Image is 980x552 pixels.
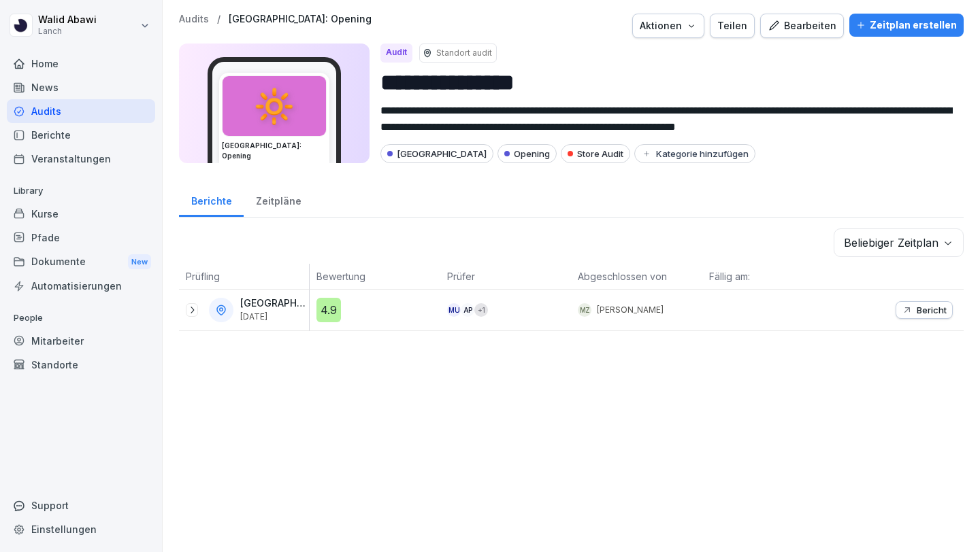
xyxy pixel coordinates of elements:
p: People [7,307,155,329]
a: Pfade [7,226,155,249]
p: [GEOGRAPHIC_DATA] [240,298,306,309]
div: Aktionen [640,18,697,33]
a: Audits [179,14,209,25]
p: Bericht [917,305,947,315]
button: Bearbeiten [760,14,844,38]
div: Kategorie hinzufügen [641,148,749,159]
p: Prüfling [186,269,302,283]
div: [GEOGRAPHIC_DATA] [380,144,493,163]
div: MZ [578,303,591,317]
div: MU [447,303,461,317]
th: Fällig am: [702,264,833,290]
a: [GEOGRAPHIC_DATA]: Opening [229,14,372,25]
div: Dokumente [7,249,155,275]
p: / [217,14,220,25]
h3: [GEOGRAPHIC_DATA]: Opening [222,141,327,161]
div: Teilen [717,18,747,33]
a: Audits [7,99,155,123]
a: News [7,75,155,99]
button: Bericht [896,301,953,319]
p: Bewertung [316,269,434,283]
a: Kurse [7,202,155,226]
div: Support [7,494,155,517]
div: Store Audit [561,144,630,163]
div: AP [461,303,474,317]
a: DokumenteNew [7,249,155,275]
div: Bearbeiten [768,18,836,33]
p: Abgeschlossen von [578,269,695,283]
button: Aktionen [632,14,704,38]
a: Berichte [179,182,244,217]
div: 🔆 [223,76,326,136]
a: Home [7,52,155,75]
a: Standorte [7,353,155,377]
div: Zeitplan erstellen [856,18,957,33]
div: New [128,254,151,270]
a: Automatisierungen [7,274,155,298]
p: Lanch [38,27,97,36]
button: Teilen [710,14,755,38]
p: [PERSON_NAME] [597,304,664,316]
a: Berichte [7,123,155,147]
div: 4.9 [316,298,341,322]
a: Einstellungen [7,517,155,541]
th: Prüfer [440,264,571,290]
a: Zeitpläne [244,182,313,217]
a: Mitarbeiter [7,329,155,353]
div: Audit [380,44,412,63]
p: Library [7,180,155,202]
div: Opening [497,144,557,163]
p: [DATE] [240,312,306,322]
button: Kategorie hinzufügen [634,144,755,163]
p: Walid Abawi [38,14,97,26]
a: Veranstaltungen [7,147,155,171]
div: + 1 [474,303,488,317]
p: Standort audit [436,47,492,59]
button: Zeitplan erstellen [849,14,964,37]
